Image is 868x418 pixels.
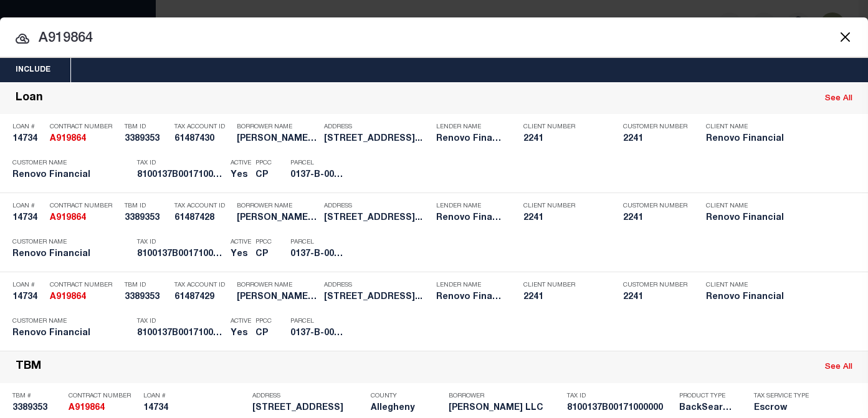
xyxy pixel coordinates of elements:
p: Borrower Name [237,202,318,210]
p: Tax Account ID [174,202,231,210]
p: Address [252,392,365,400]
h5: Renovo Financial [12,328,118,339]
p: Parcel [290,318,346,325]
h5: Yes [231,328,249,339]
p: Active [231,318,251,325]
h5: A919864 [69,403,137,414]
p: Customer Name [12,159,118,167]
h5: Renovo Financial [436,213,505,224]
p: Borrower [449,392,561,400]
p: Tax Service Type [754,392,816,400]
h5: 3389353 [12,403,62,414]
h5: 61487430 [174,134,231,145]
h5: 3389353 [125,213,168,224]
h5: Renovo Financial [706,134,812,145]
p: PPCC [255,239,272,246]
p: Loan # [12,202,44,210]
p: Loan # [12,282,44,289]
p: Lender Name [436,123,505,131]
h5: SOPHIA DORIS LLC [237,292,318,303]
p: TBM ID [125,282,168,289]
h5: 2241 [623,134,685,145]
h5: A919864 [50,292,118,303]
p: Customer Number [623,123,687,131]
h5: 14734 [12,134,44,145]
p: Loan # [12,123,44,131]
h5: 14734 [12,292,44,303]
h5: SOPHIA DORIS LLC [449,403,561,414]
p: Borrower Name [237,282,318,289]
p: Loan # [143,392,246,400]
h5: A919864 [50,213,118,224]
p: Tax ID [567,392,673,400]
h5: 2241 [523,134,604,145]
h5: Renovo Financial [706,213,812,224]
h5: BackSearch,Escrow [679,403,735,414]
h5: Renovo Financial [436,292,505,303]
h5: 14734 [12,213,44,224]
p: Tax Account ID [174,123,231,131]
h5: 14734 [143,403,246,414]
h5: 0137-B-00171-0000-00 [290,170,346,181]
h5: 8100137B00171000000 [137,328,224,339]
h5: Renovo Financial [706,292,812,303]
p: Customer Name [12,239,118,246]
p: Customer Name [12,318,118,325]
h5: Renovo Financial [12,170,118,181]
p: Contract Number [50,123,118,131]
p: PPCC [255,318,272,325]
h5: CP [255,328,272,339]
div: TBM [16,360,41,374]
p: Active [231,159,251,167]
p: Borrower Name [237,123,318,131]
p: Tax ID [137,159,224,167]
h5: 2901 Brownsville Road Pittsburg... [324,213,430,224]
h5: 0137-B-00171-0000-00 [290,249,346,260]
p: County [371,392,442,400]
h5: 2241 [523,213,604,224]
p: Parcel [290,159,346,167]
h5: Yes [231,170,249,181]
h5: 8100137B00171000000 [567,403,673,414]
h5: Renovo Financial [12,249,118,260]
h5: 2901 Brownsville Road Pittsburg... [324,134,430,145]
strong: A919864 [50,135,86,143]
p: TBM ID [125,123,168,131]
h5: 2241 [623,292,685,303]
h5: Allegheny [371,403,442,414]
p: Client Name [706,123,812,131]
p: Address [324,202,430,210]
h5: 0137-B-00171-0000-00 [290,328,346,339]
strong: A919864 [50,214,86,222]
p: Lender Name [436,282,505,289]
p: Customer Number [623,202,687,210]
p: Active [231,239,251,246]
h5: Escrow [754,403,816,414]
p: TBM # [12,392,62,400]
h5: SOPHIA DORIS LLC [237,134,318,145]
strong: A919864 [50,293,86,302]
p: Tax ID [137,239,224,246]
button: Close [837,29,853,45]
p: Lender Name [436,202,505,210]
h5: Renovo Financial [436,134,505,145]
h5: 61487429 [174,292,231,303]
p: Client Number [523,123,604,131]
p: Address [324,282,430,289]
p: Contract Number [69,392,137,400]
p: Contract Number [50,282,118,289]
p: Tax ID [137,318,224,325]
h5: 61487428 [174,213,231,224]
p: Client Number [523,282,604,289]
p: TBM ID [125,202,168,210]
h5: 2901 Brownsville Road [252,403,365,414]
p: Customer Number [623,282,687,289]
h5: CP [255,249,272,260]
h5: 2241 [523,292,604,303]
a: See All [825,363,852,371]
p: Tax Account ID [174,282,231,289]
p: PPCC [255,159,272,167]
p: Contract Number [50,202,118,210]
p: Client Name [706,282,812,289]
a: See All [825,95,852,103]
